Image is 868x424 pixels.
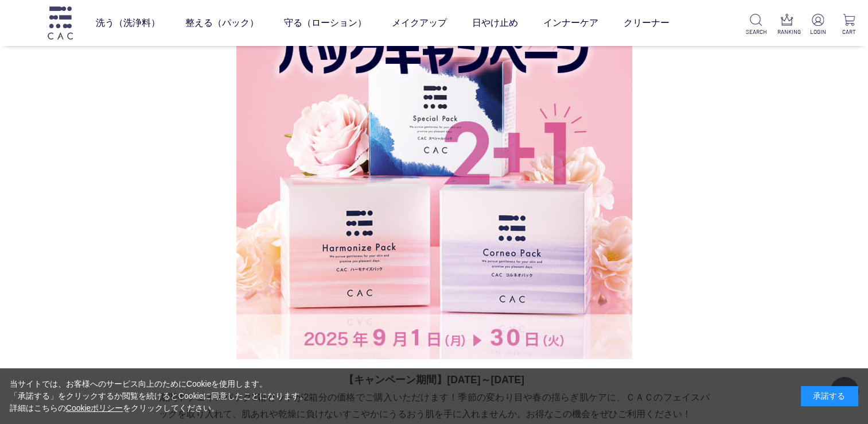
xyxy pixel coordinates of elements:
a: インナーケア [543,7,598,39]
a: CART [839,14,859,36]
p: LOGIN [808,28,828,36]
a: Cookieポリシー [66,403,123,413]
a: 整える（パック） [185,7,258,39]
div: 当サイトでは、お客様へのサービス向上のためにCookieを使用します。 「承諾する」をクリックするか閲覧を続けるとCookieに同意したことになります。 詳細はこちらの をクリックしてください。 [10,378,308,414]
p: SEARCH [746,28,766,36]
a: 日やけ止め [472,7,517,39]
p: CART [839,28,859,36]
p: RANKING [777,28,797,36]
a: 洗う（洗浄料） [95,7,159,39]
a: クリーナー [623,7,669,39]
a: SEARCH [746,14,766,36]
a: LOGIN [808,14,828,36]
a: 守る（ローション） [283,7,366,39]
img: logo [46,6,75,39]
div: 承諾する [801,386,858,406]
a: RANKING [777,14,797,36]
a: メイクアップ [391,7,446,39]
